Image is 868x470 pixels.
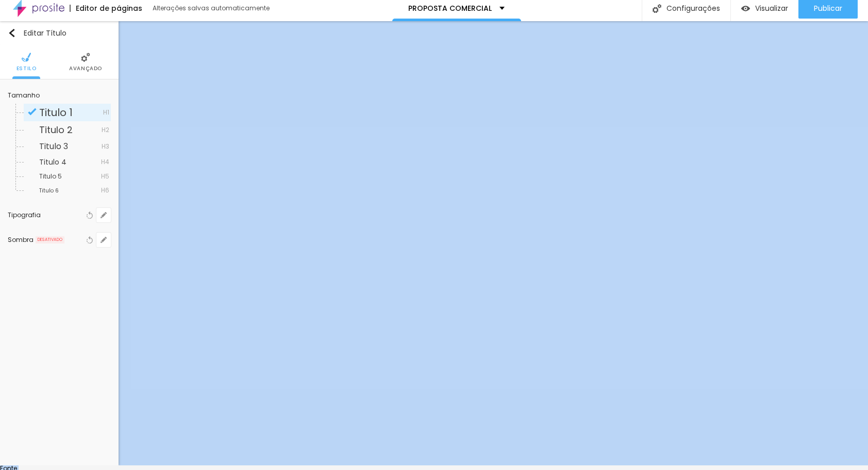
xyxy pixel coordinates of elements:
[102,127,109,133] span: H2
[39,105,73,120] span: Titulo 1
[755,4,788,12] span: Visualizar
[102,143,109,150] span: H3
[39,172,62,181] span: Titulo 5
[69,66,102,71] span: Avançado
[814,4,842,12] span: Publicar
[8,212,84,218] div: Tipografia
[81,53,90,62] img: Icone
[36,236,64,244] span: DESATIVADO
[8,29,16,37] img: Icone
[28,107,37,116] img: Icone
[16,66,37,71] span: Estilo
[8,92,111,99] div: Tamanho
[101,159,109,165] span: H4
[101,173,109,180] span: H5
[8,29,66,37] div: Editar Título
[119,21,868,465] iframe: Editor
[22,53,31,62] img: Icone
[39,187,59,195] span: Titulo 6
[101,187,109,193] span: H6
[39,157,66,167] span: Titulo 4
[653,4,661,13] img: Icone
[39,123,73,136] span: Titulo 2
[741,4,750,13] img: view-1.svg
[39,140,68,152] span: Titulo 3
[70,5,142,12] div: Editor de páginas
[103,109,109,116] span: H1
[408,5,492,12] p: PROPOSTA COMERCIAL
[8,237,34,243] div: Sombra
[153,5,271,11] div: Alterações salvas automaticamente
